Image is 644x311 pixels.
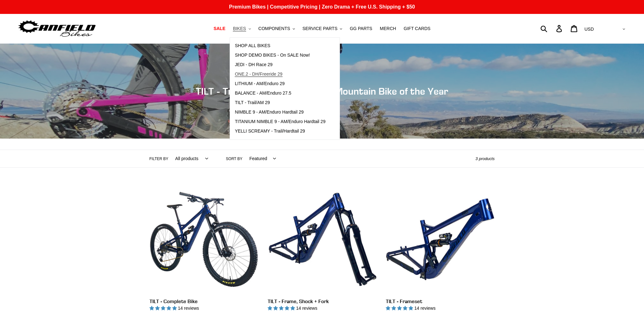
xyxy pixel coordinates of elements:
[230,79,330,89] a: LITHIUM - AM/Enduro 29
[230,127,330,136] a: YELLI SCREAMY - Trail/Hardtail 29
[150,156,169,162] label: Filter by
[230,24,254,33] button: BIKES
[303,26,337,31] span: SERVICE PARTS
[350,26,372,31] span: GG PARTS
[255,24,298,33] button: COMPONENTS
[235,81,284,86] span: LITHIUM - AM/Enduro 29
[299,24,345,33] button: SERVICE PARTS
[475,156,495,161] span: 3 products
[230,117,330,127] a: TITANIUM NIMBLE 9 - AM/Enduro Hardtail 29
[400,24,434,33] a: GIFT CARDS
[235,72,282,77] span: ONE.2 - DH/Freeride 29
[235,100,270,105] span: TILT - Trail/AM 29
[230,51,330,60] a: SHOP DEMO BIKES - On SALE Now!
[235,53,310,58] span: SHOP DEMO BIKES - On SALE Now!
[230,41,330,51] a: SHOP ALL BIKES
[210,24,228,33] a: SALE
[235,119,325,124] span: TITANIUM NIMBLE 9 - AM/Enduro Hardtail 29
[235,62,272,67] span: JEDI - DH Race 29
[380,26,396,31] span: MERCH
[226,156,242,162] label: Sort by
[404,26,430,31] span: GIFT CARDS
[230,108,330,117] a: NIMBLE 9 - AM/Enduro Hardtail 29
[544,22,560,35] input: Search
[214,26,225,31] span: SALE
[258,26,290,31] span: COMPONENTS
[233,26,246,31] span: BIKES
[235,109,303,115] span: NIMBLE 9 - AM/Enduro Hardtail 29
[230,89,330,98] a: BALANCE - AM/Enduro 27.5
[196,85,448,97] span: TILT - Trail/AM 29er - 2024 All Mountain Bike of the Year
[377,24,399,33] a: MERCH
[230,60,330,70] a: JEDI - DH Race 29
[235,90,291,96] span: BALANCE - AM/Enduro 27.5
[235,43,270,48] span: SHOP ALL BIKES
[235,128,305,134] span: YELLI SCREAMY - Trail/Hardtail 29
[230,70,330,79] a: ONE.2 - DH/Freeride 29
[17,19,97,39] img: Canfield Bikes
[230,98,330,108] a: TILT - Trail/AM 29
[347,24,375,33] a: GG PARTS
